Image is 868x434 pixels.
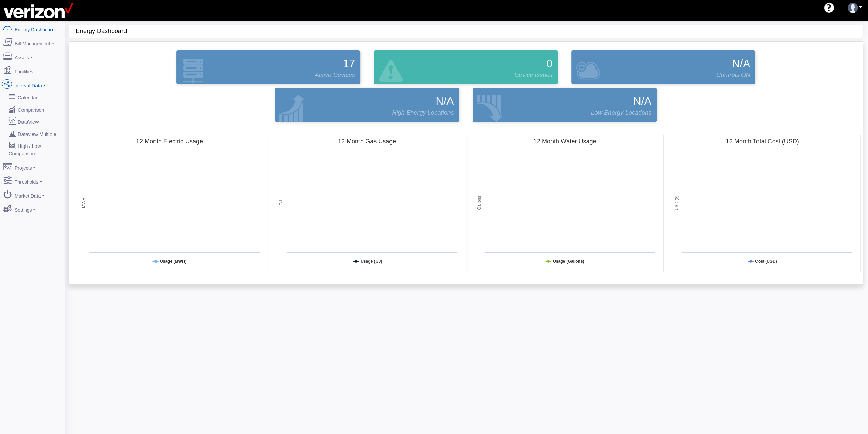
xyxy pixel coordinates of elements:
span: Active Devices [315,71,355,80]
tspan: MWH [81,198,86,208]
span: Controls ON [716,71,750,80]
tspan: 12 Month Water Usage [533,138,596,145]
div: Devices that are actively reporting data. [170,48,367,86]
span: 17 [343,55,355,72]
span: N/A [732,55,750,72]
tspan: Cost (USD) [755,259,777,264]
span: N/A [436,93,454,109]
tspan: Usage (MWH) [160,259,186,264]
tspan: 12 Month Electric Usage [136,138,203,145]
span: Device Issues [514,71,553,80]
tspan: USD ($) [674,195,679,210]
span: 0 [546,55,553,72]
span: Low Energy Locations [591,108,651,117]
span: High Energy Locations [392,108,454,117]
tspan: Gallons [476,196,481,210]
tspan: 12 Month Total Cost (USD) [725,138,799,145]
tspan: Usage (GJ) [361,259,382,264]
img: user-3.svg [848,3,858,13]
tspan: 12 Month Gas Usage [338,138,396,145]
tspan: GJ [279,200,284,205]
div: Devices that are active and configured but are in an error state. [367,48,564,86]
tspan: Usage (Gallons) [553,259,584,264]
a: 17 Active Devices [175,50,362,84]
div: Energy Dashboard [76,25,863,38]
span: N/A [633,93,651,109]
